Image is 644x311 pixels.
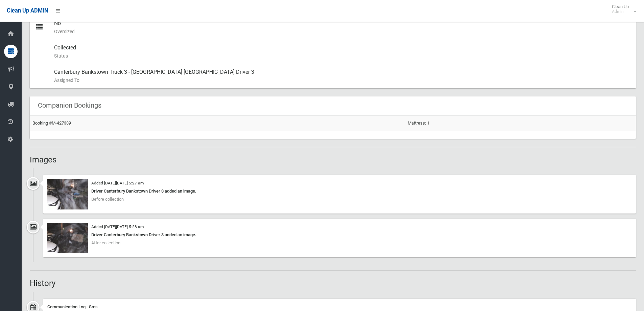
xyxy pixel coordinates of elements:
[54,40,630,64] div: Collected
[47,303,632,311] div: Communication Log - Sms
[54,52,630,60] small: Status
[30,279,636,288] h2: History
[405,115,636,131] td: Mattress: 1
[54,27,630,36] small: Oversized
[91,197,124,202] span: Before collection
[7,7,48,14] span: Clean Up ADMIN
[54,15,630,40] div: No
[54,64,630,88] div: Canterbury Bankstown Truck 3 - [GEOGRAPHIC_DATA] [GEOGRAPHIC_DATA] Driver 3
[47,179,88,209] img: 2025-08-0505.26.455846953066209667290.jpg
[32,120,71,126] a: Booking #M-427339
[54,76,630,84] small: Assigned To
[91,181,144,185] small: Added [DATE][DATE] 5:27 am
[612,9,629,14] small: Admin
[47,231,632,239] div: Driver Canterbury Bankstown Driver 3 added an image.
[30,99,110,112] header: Companion Bookings
[91,224,144,229] small: Added [DATE][DATE] 5:28 am
[91,240,120,245] span: After collection
[47,223,88,253] img: 2025-08-0505.28.367164742608558190526.jpg
[609,4,636,14] span: Clean Up
[30,155,636,164] h2: Images
[47,187,632,195] div: Driver Canterbury Bankstown Driver 3 added an image.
